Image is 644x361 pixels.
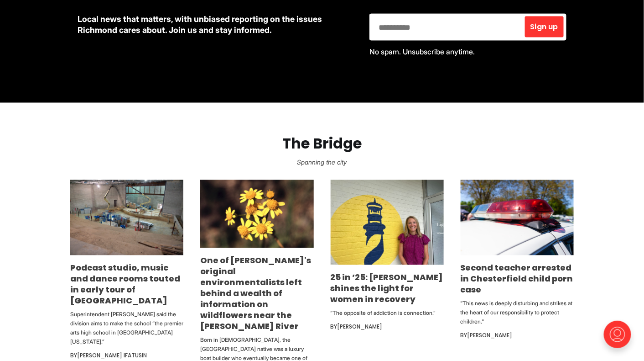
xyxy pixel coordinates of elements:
span: Sign up [530,23,558,31]
a: [PERSON_NAME] [338,323,383,331]
a: Second teacher arrested in Chesterfield child porn case [461,262,573,296]
p: Superintendent [PERSON_NAME] said the division aims to make the school “the premier arts high sch... [70,310,183,347]
img: 25 in ’25: Emily DuBose shines the light for women in recovery [331,180,444,265]
h2: The Bridge [15,136,629,153]
button: Sign up [525,16,564,37]
p: "This news is deeply disturbing and strikes at the heart of our responsibility to protect children." [461,299,574,327]
a: Podcast studio, music and dance rooms touted in early tour of [GEOGRAPHIC_DATA] [70,262,180,307]
p: “The opposite of addiction is connection.” [331,309,444,318]
img: One of Richmond's original environmentalists left behind a wealth of information on wildflowers n... [200,180,313,249]
a: [PERSON_NAME] Ifatusin [77,352,147,360]
div: By [331,322,444,333]
img: Second teacher arrested in Chesterfield child porn case [461,180,574,255]
p: Spanning the city [15,156,629,169]
iframe: portal-trigger [596,316,644,361]
a: One of [PERSON_NAME]'s original environmentalists left behind a wealth of information on wildflow... [200,255,311,332]
span: No spam. Unsubscribe anytime. [369,47,475,56]
a: [PERSON_NAME] [467,332,513,340]
img: Podcast studio, music and dance rooms touted in early tour of new Richmond high school [70,180,183,256]
a: 25 in ’25: [PERSON_NAME] shines the light for women in recovery [331,272,443,305]
p: Local news that matters, with unbiased reporting on the issues Richmond cares about. Join us and ... [78,14,355,36]
div: By [461,330,574,341]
